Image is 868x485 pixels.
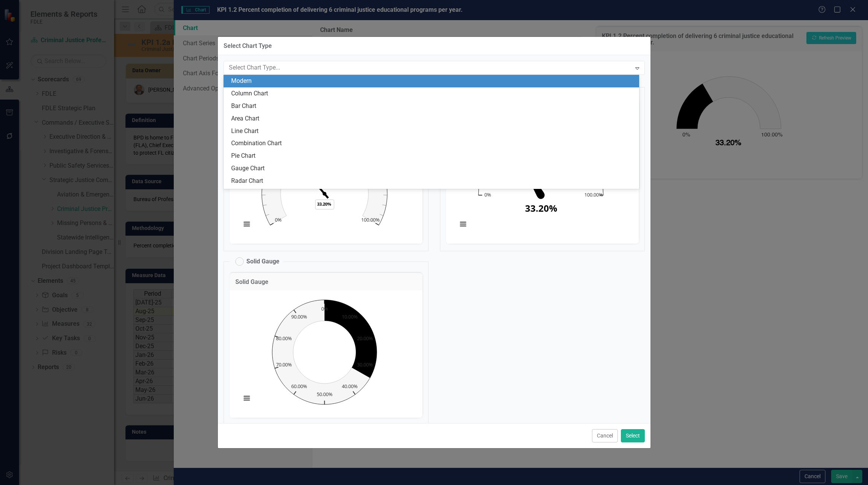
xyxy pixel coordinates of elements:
[237,296,415,410] div: Chart. Highcharts interactive chart.
[317,201,331,207] text: 33.20%
[231,177,635,185] div: Radar Chart
[484,191,491,198] text: 0%
[241,393,252,404] button: View chart menu, Chart
[592,429,618,442] button: Cancel
[357,361,373,368] text: 30.00%
[231,114,635,123] div: Area Chart
[341,383,357,390] text: 40.00%
[237,296,412,410] svg: Interactive chart
[276,335,292,342] text: 80.00%
[316,391,332,398] text: 50.00%
[231,164,635,173] div: Gauge Chart
[525,202,557,214] text: 33.20%
[341,314,357,320] text: 10.00%
[231,77,635,86] div: Modern
[235,257,279,266] label: Solid Gauge
[235,279,417,285] h3: Solid Gauge
[291,314,307,320] text: 90.00%
[357,335,373,342] text: 20.00%
[621,429,645,442] button: Select
[231,139,635,148] div: Combination Chart
[224,43,272,49] div: Select Chart Type
[231,102,635,111] div: Bar Chart
[231,127,635,136] div: Line Chart
[324,300,377,378] path: 33.2. Total % Completion of 6 Criminal Justice Programs .
[275,216,282,223] text: 0%
[361,216,380,223] text: 100.00%
[291,383,307,390] text: 60.00%
[458,219,468,230] button: View chart menu, Chart
[276,361,292,368] text: 70.00%
[241,219,252,230] button: View chart menu, Chart
[231,152,635,160] div: Pie Chart
[231,89,635,98] div: Column Chart
[584,191,603,198] text: 100.00%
